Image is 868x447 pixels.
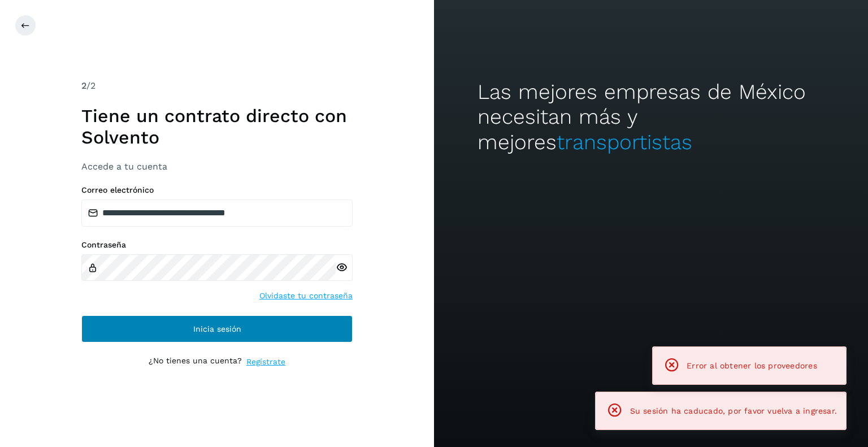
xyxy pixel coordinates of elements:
p: ¿No tienes una cuenta? [149,356,242,368]
span: transportistas [557,130,692,154]
span: Su sesión ha caducado, por favor vuelva a ingresar. [630,406,837,415]
label: Contraseña [81,240,353,250]
span: Inicia sesión [193,325,241,333]
h1: Tiene un contrato directo con Solvento [81,105,353,149]
h3: Accede a tu cuenta [81,161,353,172]
label: Correo electrónico [81,185,353,195]
a: Regístrate [246,356,285,368]
button: Inicia sesión [81,315,353,342]
span: Error al obtener los proveedores [687,361,817,370]
span: 2 [81,80,86,91]
h2: Las mejores empresas de México necesitan más y mejores [478,80,824,155]
a: Olvidaste tu contraseña [259,290,353,302]
div: /2 [81,79,353,93]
